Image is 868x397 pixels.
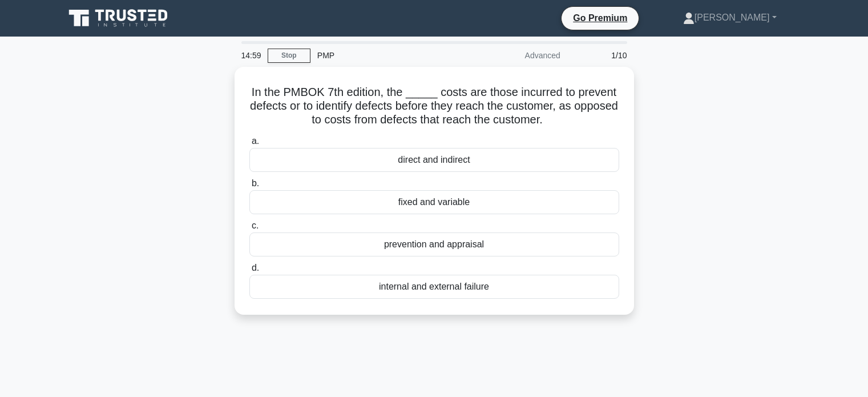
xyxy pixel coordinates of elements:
[310,44,467,67] div: PMP
[252,220,259,230] span: c.
[249,190,619,214] div: fixed and variable
[566,11,634,25] a: Go Premium
[567,44,634,67] div: 1/10
[252,178,259,188] span: b.
[249,275,619,299] div: internal and external failure
[252,263,259,272] span: d.
[656,6,804,29] a: [PERSON_NAME]
[268,49,310,63] a: Stop
[248,85,620,127] h5: In the PMBOK 7th edition, the _____ costs are those incurred to prevent defects or to identify de...
[249,232,619,256] div: prevention and appraisal
[252,136,259,146] span: a.
[249,148,619,172] div: direct and indirect
[467,44,567,67] div: Advanced
[235,44,268,67] div: 14:59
